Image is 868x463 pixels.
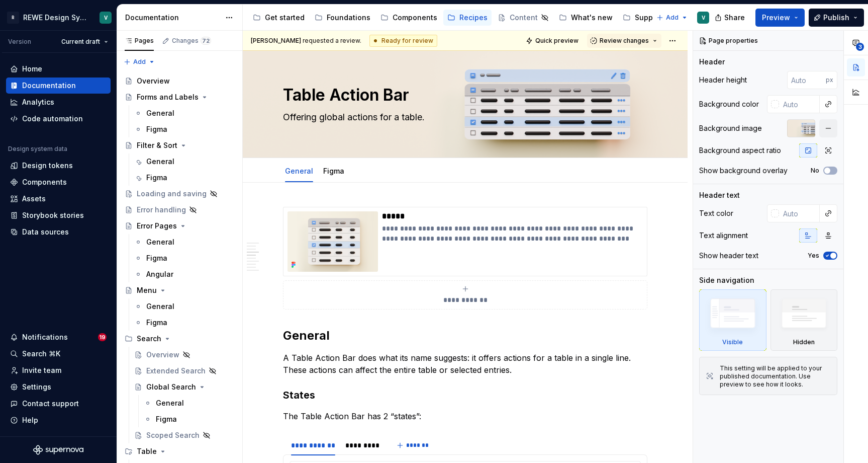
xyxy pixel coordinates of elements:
[137,205,186,215] div: Error handling
[710,9,751,27] button: Share
[121,55,158,69] button: Add
[779,204,820,222] input: Auto
[121,218,238,234] a: Error Pages
[699,275,754,285] div: Side navigation
[57,35,113,49] button: Current draft
[22,399,79,409] div: Contact support
[137,334,161,344] div: Search
[22,349,60,359] div: Search ⌘K
[823,13,849,23] span: Publish
[137,92,199,102] div: Forms and Labels
[130,153,238,170] a: General
[6,158,111,174] a: Design tokens
[571,13,613,23] div: What's new
[755,9,805,27] button: Preview
[6,396,111,412] button: Contact support
[146,269,173,279] div: Angular
[130,234,238,250] a: General
[137,285,157,295] div: Menu
[137,140,177,150] div: Filter & Sort
[146,382,196,392] div: Global Search
[121,73,238,89] a: Overview
[722,338,743,346] div: Visible
[137,446,157,456] div: Table
[130,363,238,379] a: Extended Search
[283,352,647,376] p: A Table Action Bar does what its name suggests: it offers actions for a table in a single line. T...
[146,301,174,312] div: General
[121,331,238,347] div: Search
[285,167,313,175] a: General
[8,38,31,46] div: Version
[130,170,238,186] a: Figma
[130,427,238,443] a: Scoped Search
[6,191,111,207] a: Assets
[130,347,238,363] a: Overview
[699,123,762,133] div: Background image
[140,395,238,411] a: General
[494,10,553,26] a: Content
[793,338,815,346] div: Hidden
[523,34,583,48] button: Quick preview
[156,398,184,408] div: General
[22,382,51,392] div: Settings
[22,194,46,204] div: Assets
[130,121,238,137] a: Figma
[787,71,826,89] input: Auto
[666,14,679,22] span: Add
[459,13,488,23] div: Recipes
[311,10,374,26] a: Foundations
[283,328,647,344] h2: General
[146,173,167,183] div: Figma
[22,161,73,171] div: Design tokens
[265,13,305,23] div: Get started
[22,332,68,342] div: Notifications
[22,415,38,425] div: Help
[376,10,441,26] a: Components
[201,37,211,45] span: 72
[6,224,111,240] a: Data sources
[130,105,238,121] a: General
[287,211,378,272] img: 8f5bc67b-637a-4469-bf68-9fefc04200cd.png
[762,13,790,23] span: Preview
[22,64,42,74] div: Home
[6,207,111,223] a: Storybook stories
[6,362,111,378] a: Invite team
[510,13,538,23] div: Content
[811,167,819,175] label: No
[699,190,740,200] div: Header text
[121,202,238,218] a: Error handling
[826,76,833,84] p: px
[443,10,492,26] a: Recipes
[6,174,111,190] a: Components
[8,145,67,153] div: Design system data
[327,13,370,23] div: Foundations
[121,443,238,459] div: Table
[779,95,820,113] input: Auto
[22,97,54,107] div: Analytics
[720,364,831,389] div: This setting will be applied to your published documentation. Use preview to see how it looks.
[22,81,76,91] div: Documentation
[146,237,174,247] div: General
[808,252,819,260] label: Yes
[22,114,83,124] div: Code automation
[23,13,87,23] div: REWE Design System
[281,109,645,133] textarea: Offering global actions for a table.
[699,208,733,218] div: Text color
[130,250,238,266] a: Figma
[699,57,725,67] div: Header
[146,366,206,376] div: Extended Search
[2,7,115,28] button: RREWE Design SystemV
[22,210,84,220] div: Storybook stories
[699,289,766,351] div: Visible
[587,34,661,48] button: Review changes
[283,388,647,402] h3: States
[770,289,838,351] div: Hidden
[137,76,170,86] div: Overview
[6,412,111,428] button: Help
[130,315,238,331] a: Figma
[33,445,83,455] svg: Supernova Logo
[146,430,200,440] div: Scoped Search
[130,379,238,395] a: Global Search
[6,379,111,395] a: Settings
